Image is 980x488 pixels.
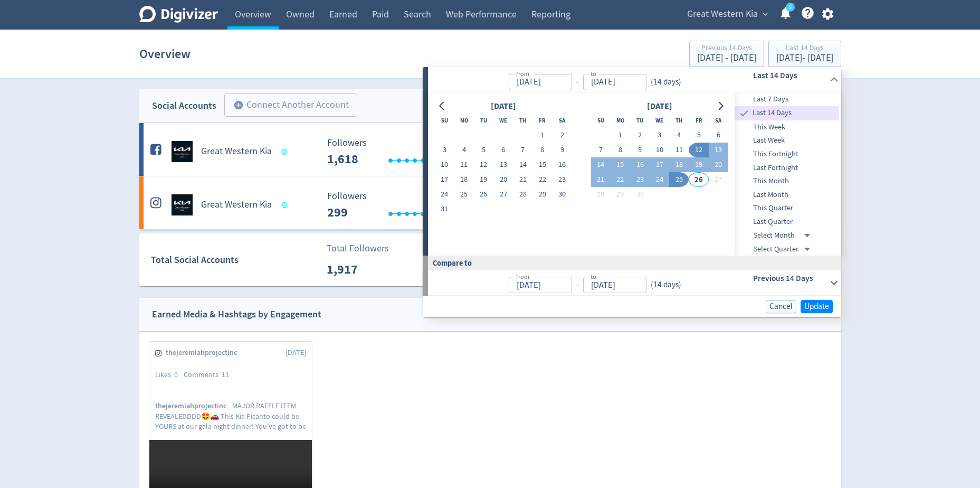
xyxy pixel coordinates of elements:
[532,113,552,128] th: Friday
[735,215,839,229] div: Last Quarter
[454,143,474,157] button: 4
[327,241,389,256] p: Total Followers
[184,370,235,380] div: Comments
[769,303,793,311] span: Cancel
[709,128,728,143] button: 6
[630,157,650,172] button: 16
[513,172,532,187] button: 21
[152,98,216,114] div: Social Accounts
[553,113,572,128] th: Saturday
[735,106,839,120] div: Last 14 Days
[650,157,669,172] button: 17
[553,128,572,143] button: 2
[286,348,306,358] span: [DATE]
[428,270,841,296] div: from-to(14 days)Previous 14 Days
[591,143,611,157] button: 7
[553,157,572,172] button: 16
[152,307,321,322] div: Earned Media & Hashtags by Engagement
[611,113,630,128] th: Monday
[735,202,839,214] span: This Quarter
[611,172,630,187] button: 22
[735,92,839,106] div: Last 7 Days
[630,187,650,202] button: 30
[735,148,839,160] span: This Fortnight
[532,172,552,187] button: 22
[735,135,839,146] span: Last Week
[804,303,829,311] span: Update
[139,176,841,229] a: Great Western Kia undefinedGreat Western Kia Followers --- Followers 299 <1% Engagements 5 Engage...
[493,172,513,187] button: 20
[532,128,552,143] button: 1
[630,172,650,187] button: 23
[735,93,839,105] span: Last 7 Days
[172,194,193,215] img: Great Western Kia undefined
[322,191,480,219] svg: Followers ---
[532,143,552,157] button: 8
[713,99,728,114] button: Go to next month
[709,157,728,172] button: 20
[735,162,839,174] span: Last Fortnight
[327,260,387,279] p: 1,917
[435,172,454,187] button: 17
[591,272,596,281] label: to
[646,76,686,88] div: ( 14 days )
[591,172,611,187] button: 21
[650,128,669,143] button: 3
[735,134,839,147] div: Last Week
[201,199,272,211] h5: Great Western Kia
[174,370,178,379] span: 0
[786,3,795,12] a: 5
[750,107,839,119] span: Last 14 Days
[435,143,454,157] button: 3
[201,145,272,158] h5: Great Western Kia
[754,229,814,242] div: Select Month
[689,157,708,172] button: 19
[172,141,193,162] img: Great Western Kia undefined
[435,157,454,172] button: 10
[646,279,681,291] div: ( 14 days )
[474,157,493,172] button: 12
[766,300,796,313] button: Cancel
[735,174,839,188] div: This Month
[513,187,532,202] button: 28
[669,128,689,143] button: 4
[474,172,493,187] button: 19
[281,202,290,208] span: Data last synced: 26 Sep 2025, 12:02am (AEST)
[801,300,833,313] button: Update
[644,99,675,114] div: [DATE]
[753,272,825,285] h6: Previous 14 Days
[233,100,244,110] span: add_circle
[753,69,825,82] h6: Last 14 Days
[513,143,532,157] button: 7
[435,113,454,128] th: Sunday
[222,370,229,379] span: 11
[630,113,650,128] th: Tuesday
[697,44,756,53] div: Previous 14 Days
[768,41,841,67] button: Last 14 Days[DATE]- [DATE]
[493,143,513,157] button: 6
[435,99,450,114] button: Go to previous month
[735,147,839,161] div: This Fortnight
[735,189,839,201] span: Last Month
[428,67,841,92] div: from-to(14 days)Last 14 Days
[669,113,689,128] th: Thursday
[166,348,243,358] span: thejeremiahprojectinc
[611,187,630,202] button: 29
[155,401,232,411] span: thejeremiahprojectinc
[155,370,184,380] div: Likes
[322,138,480,166] svg: Followers ---
[760,10,770,19] span: expand_more
[553,187,572,202] button: 30
[516,272,529,281] label: from
[591,69,596,78] label: to
[513,157,532,172] button: 14
[553,172,572,187] button: 23
[735,120,839,134] div: This Week
[532,187,552,202] button: 29
[281,149,290,155] span: Data last synced: 26 Sep 2025, 12:02am (AEST)
[224,93,357,117] button: Connect Another Account
[454,113,474,128] th: Monday
[669,157,689,172] button: 18
[611,157,630,172] button: 15
[735,121,839,133] span: This Week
